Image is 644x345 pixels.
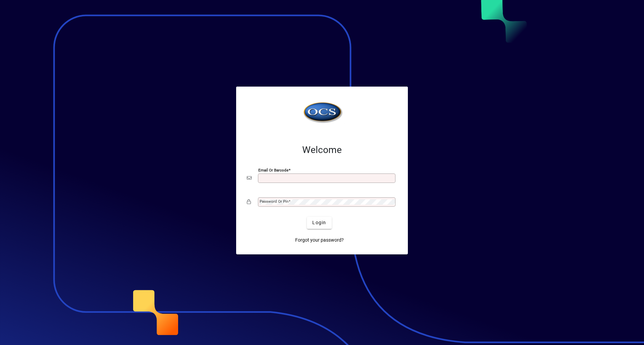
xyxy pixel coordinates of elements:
[307,217,331,229] button: Login
[295,237,344,244] span: Forgot your password?
[292,234,346,246] a: Forgot your password?
[247,144,397,156] h2: Welcome
[260,199,288,204] mat-label: Password or Pin
[258,167,288,172] mat-label: Email or Barcode
[312,219,326,226] span: Login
